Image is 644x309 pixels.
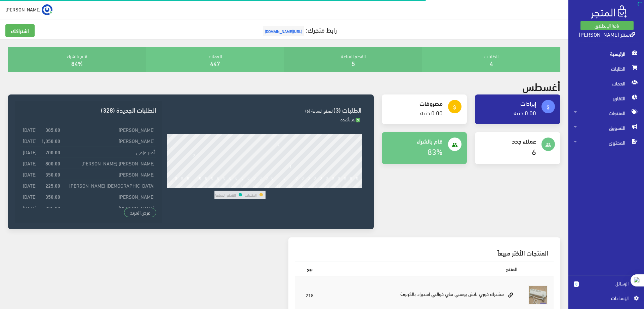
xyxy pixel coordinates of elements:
td: [PERSON_NAME] [PERSON_NAME] [62,157,156,168]
strong: 800.00 [45,159,60,167]
span: اﻹعدادات [579,294,628,302]
a: 5 [352,57,355,69]
td: [DATE] [20,191,38,202]
td: أمير عزمى [62,146,156,157]
a: رابط متجرك:[URL][DOMAIN_NAME] [261,23,337,36]
div: العملاء [146,47,284,72]
a: الرئيسية [568,46,644,61]
h4: مصروفات [387,100,443,107]
a: 6 [532,144,536,158]
div: 26 [325,184,329,188]
td: [DATE] [20,135,38,146]
td: [DATE] [20,124,38,135]
a: 0.00 جنيه [514,107,536,118]
div: 18 [276,184,281,188]
i: people [452,142,458,148]
a: 84% [71,57,83,69]
div: 24 [313,184,317,188]
span: القطع المباعة (6) [305,107,333,115]
a: التقارير [568,91,644,106]
span: تم تأكيده [340,115,360,123]
div: 30 [349,184,354,188]
a: 447 [210,57,220,69]
a: اشتراكك [5,24,35,37]
span: [URL][DOMAIN_NAME] [263,26,304,36]
h2: أغسطس [522,80,560,92]
strong: 225.00 [45,204,60,211]
a: 4 [490,57,493,69]
td: [DATE] [20,202,38,213]
div: 6 [205,184,207,188]
div: القطع المباعة [284,47,422,72]
td: [PERSON_NAME] [62,124,156,135]
a: باقة الإنطلاق [580,21,634,30]
a: 0.00 جنيه [420,107,443,118]
td: [PERSON_NAME] [62,135,156,146]
td: الطلبات [244,191,257,199]
td: [DATE] [20,180,38,191]
div: 16 [265,184,269,188]
td: [PERSON_NAME] [62,169,156,180]
span: العملاء [574,76,639,91]
strong: 225.00 [45,182,60,189]
h4: عملاء جدد [480,138,536,144]
i: attach_money [452,104,458,110]
div: 14 [252,184,257,188]
div: قام بالشراء [8,47,146,72]
td: [DATE] [20,157,38,168]
a: المنتجات [568,106,644,120]
span: التقارير [574,91,639,106]
a: العملاء [568,76,644,91]
a: الطلبات [568,61,644,76]
div: الطلبات [422,47,560,72]
i: attach_money [545,104,551,110]
td: [DATE] [20,146,38,157]
span: المحتوى [574,135,639,150]
td: [DATE] [20,169,38,180]
h4: إيرادات [480,100,536,107]
td: [DEMOGRAPHIC_DATA] [PERSON_NAME] [62,180,156,191]
span: [PERSON_NAME] [5,5,41,13]
h3: الطلبات الجديدة (328) [20,107,156,113]
img: mshtrk-kory-tatsh-tosby-hay-koalty-astyrad.jpg [528,285,548,305]
a: عرض المزيد [124,208,156,217]
a: سنتر [PERSON_NAME] [579,29,635,39]
strong: 700.00 [45,148,60,156]
strong: 350.00 [45,193,60,200]
img: ... [42,4,52,15]
div: 28 [337,184,341,188]
span: 3 [356,118,360,123]
div: 2 [181,184,183,188]
img: . [591,5,627,18]
h4: قام بالشراء [387,138,443,144]
th: المنتج [324,261,523,276]
strong: 350.00 [45,170,60,178]
span: 0 [574,281,579,287]
div: 12 [240,184,245,188]
a: المحتوى [568,135,644,150]
h3: المنتجات الأكثر مبيعاً [300,249,549,256]
h3: الطلبات (3) [167,107,362,113]
div: 8 [217,184,219,188]
a: 83% [428,144,443,158]
div: 4 [193,184,195,188]
a: 0 الرسائل [574,280,639,294]
strong: 385.00 [45,126,60,133]
div: 10 [228,184,233,188]
a: اﻹعدادات [574,294,639,305]
a: ... [PERSON_NAME] [5,4,52,15]
i: people [545,142,551,148]
td: القطع المباعة [214,191,236,199]
span: الرئيسية [574,46,639,61]
th: بيع [295,261,324,276]
div: 20 [288,184,293,188]
span: المنتجات [574,106,639,120]
span: الرسائل [584,280,629,287]
td: [PERSON_NAME] [62,191,156,202]
span: التسويق [574,120,639,135]
strong: 1,050.00 [41,137,60,144]
div: 22 [300,184,305,188]
span: الطلبات [574,61,639,76]
td: [PERSON_NAME] [62,202,156,213]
